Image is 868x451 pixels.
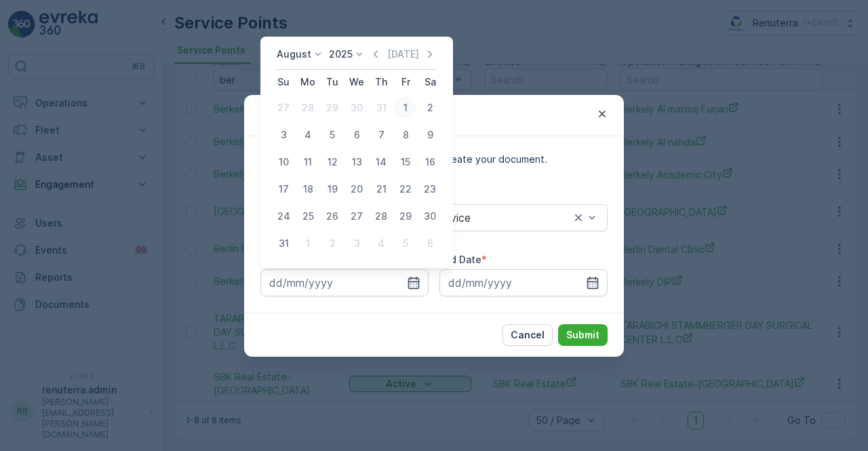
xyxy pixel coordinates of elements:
[502,324,553,346] button: Cancel
[273,178,294,200] div: 17
[273,205,294,227] div: 24
[370,97,392,119] div: 31
[321,97,343,119] div: 29
[273,124,294,146] div: 3
[395,151,416,173] div: 15
[370,124,392,146] div: 7
[346,178,368,200] div: 20
[419,97,441,119] div: 2
[419,151,441,173] div: 16
[346,124,368,146] div: 6
[395,233,416,254] div: 5
[370,151,392,173] div: 14
[297,124,319,146] div: 4
[395,124,416,146] div: 8
[346,205,368,227] div: 27
[260,269,429,296] input: dd/mm/yyyy
[419,205,441,227] div: 30
[395,97,416,119] div: 1
[273,97,294,119] div: 27
[418,70,442,94] th: Saturday
[321,178,343,200] div: 19
[419,124,441,146] div: 9
[296,70,320,94] th: Monday
[297,205,319,227] div: 25
[439,254,481,265] label: End Date
[370,205,392,227] div: 28
[566,328,599,342] p: Submit
[321,151,343,173] div: 12
[395,178,416,200] div: 22
[321,233,343,254] div: 2
[329,47,353,61] p: 2025
[321,205,343,227] div: 26
[346,233,368,254] div: 3
[387,47,419,61] p: [DATE]
[320,70,344,94] th: Tuesday
[297,151,319,173] div: 11
[273,151,294,173] div: 10
[297,178,319,200] div: 18
[558,324,608,346] button: Submit
[393,70,418,94] th: Friday
[297,233,319,254] div: 1
[297,97,319,119] div: 28
[277,47,311,61] p: August
[321,124,343,146] div: 5
[271,70,296,94] th: Sunday
[370,178,392,200] div: 21
[346,97,368,119] div: 30
[346,151,368,173] div: 13
[344,70,369,94] th: Wednesday
[511,328,545,342] p: Cancel
[419,233,441,254] div: 6
[395,205,416,227] div: 29
[370,233,392,254] div: 4
[439,269,608,296] input: dd/mm/yyyy
[369,70,393,94] th: Thursday
[273,233,294,254] div: 31
[419,178,441,200] div: 23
